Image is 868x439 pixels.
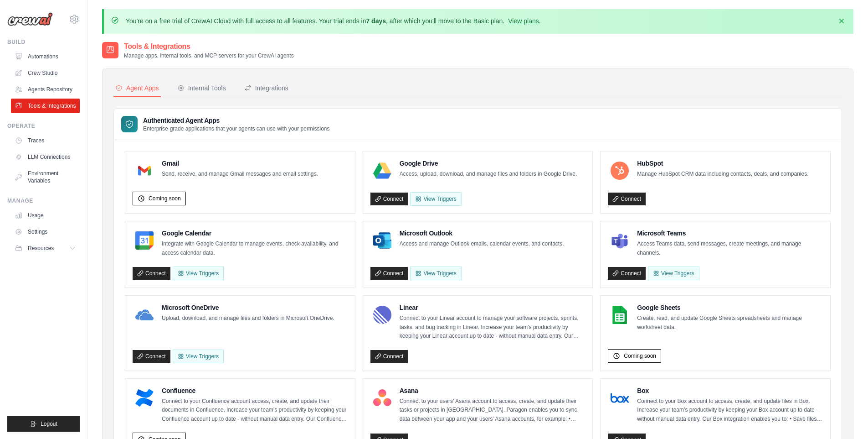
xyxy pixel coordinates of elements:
[7,12,53,26] img: Logo
[115,84,159,93] div: Agent Apps
[373,306,391,324] img: Linear Logo
[637,229,823,238] h4: Microsoft Teams
[608,267,646,280] a: Connect
[124,41,294,52] h2: Tools & Integrations
[113,80,161,97] button: Agent Apps
[173,267,224,280] button: View Triggers
[162,303,334,312] h4: Microsoft OneDrive
[637,314,823,332] p: Create, read, and update Google Sheets spreadsheets and manage worksheet data.
[400,229,564,238] h4: Microsoft Outlook
[41,420,57,428] span: Logout
[410,192,461,206] : View Triggers
[242,80,290,97] button: Integrations
[400,397,586,424] p: Connect to your users’ Asana account to access, create, and update their tasks or projects in [GE...
[637,159,808,168] h4: HubSpot
[637,303,823,312] h4: Google Sheets
[508,17,539,25] a: View plans
[373,389,391,407] img: Asana Logo
[135,162,154,180] img: Gmail Logo
[370,267,408,280] a: Connect
[400,170,577,179] p: Access, upload, download, and manage files and folders in Google Drive.
[7,197,80,204] div: Manage
[11,225,80,239] a: Settings
[400,386,586,395] h4: Asana
[11,166,80,188] a: Environment Variables
[162,159,318,168] h4: Gmail
[400,303,586,312] h4: Linear
[637,386,823,395] h4: Box
[11,150,80,164] a: LLM Connections
[133,350,170,363] a: Connect
[608,193,646,205] a: Connect
[11,82,80,97] a: Agents Repository
[410,267,461,280] : View Triggers
[611,306,629,324] img: Google Sheets Logo
[7,38,80,46] div: Build
[135,389,154,407] img: Confluence Logo
[11,49,80,64] a: Automations
[162,397,348,424] p: Connect to your Confluence account access, create, and update their documents in Confluence. Incr...
[11,208,80,223] a: Usage
[624,352,656,360] span: Coming soon
[400,159,577,168] h4: Google Drive
[175,80,228,97] button: Internal Tools
[373,231,391,250] img: Microsoft Outlook Logo
[124,52,294,59] p: Manage apps, internal tools, and MCP servers for your CrewAI agents
[162,240,348,257] p: Integrate with Google Calendar to manage events, check availability, and access calendar data.
[135,306,154,324] img: Microsoft OneDrive Logo
[11,133,80,148] a: Traces
[611,389,629,407] img: Box Logo
[400,240,564,249] p: Access and manage Outlook emails, calendar events, and contacts.
[11,241,80,256] button: Resources
[143,125,330,132] p: Enterprise-grade applications that your agents can use with your permissions
[611,231,629,250] img: Microsoft Teams Logo
[162,314,334,323] p: Upload, download, and manage files and folders in Microsoft OneDrive.
[149,195,181,202] span: Coming soon
[370,350,408,363] a: Connect
[637,170,808,179] p: Manage HubSpot CRM data including contacts, deals, and companies.
[637,240,823,257] p: Access Teams data, send messages, create meetings, and manage channels.
[162,229,348,238] h4: Google Calendar
[637,397,823,424] p: Connect to your Box account to access, create, and update files in Box. Increase your team’s prod...
[11,99,80,113] a: Tools & Integrations
[162,170,318,179] p: Send, receive, and manage Gmail messages and email settings.
[370,193,408,205] a: Connect
[177,84,226,93] div: Internal Tools
[143,116,330,125] h3: Authenticated Agent Apps
[373,162,391,180] img: Google Drive Logo
[162,386,348,395] h4: Confluence
[173,350,224,363] : View Triggers
[133,267,170,280] a: Connect
[126,16,541,26] p: You're on a free trial of CrewAI Cloud with full access to all features. Your trial ends in , aft...
[7,416,80,432] button: Logout
[611,162,629,180] img: HubSpot Logo
[7,122,80,130] div: Operate
[366,17,386,25] strong: 7 days
[400,314,586,341] p: Connect to your Linear account to manage your software projects, sprints, tasks, and bug tracking...
[244,84,288,93] div: Integrations
[648,267,699,280] : View Triggers
[11,66,80,80] a: Crew Studio
[135,231,154,250] img: Google Calendar Logo
[28,245,54,252] span: Resources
